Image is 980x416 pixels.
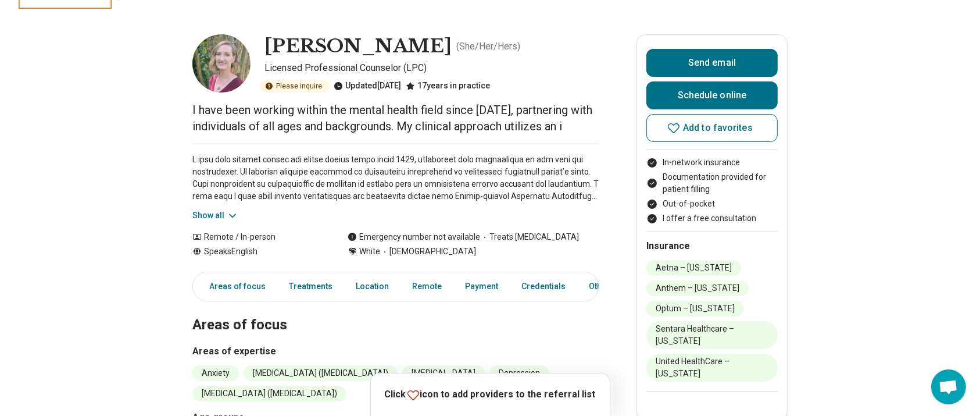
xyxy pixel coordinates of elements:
[192,231,324,243] div: Remote / In-person
[349,275,396,298] a: Location
[456,40,520,54] p: ( She/Her/Hers )
[646,301,744,317] li: Optum – [US_STATE]
[380,246,476,258] span: [DEMOGRAPHIC_DATA]
[359,246,380,258] span: White
[282,275,339,298] a: Treatments
[192,209,238,222] button: Show all
[402,365,485,381] li: [MEDICAL_DATA]
[348,231,480,243] div: Emergency number not available
[646,49,778,77] button: Send email
[646,239,778,253] h2: Insurance
[458,275,505,298] a: Payment
[192,34,251,93] img: Kelly Greer, Licensed Professional Counselor (LPC)
[244,365,398,381] li: [MEDICAL_DATA] ([MEDICAL_DATA])
[582,275,624,298] a: Other
[195,275,273,298] a: Areas of focus
[514,275,573,298] a: Credentials
[264,34,452,59] h1: [PERSON_NAME]
[264,61,599,75] p: Licensed Professional Counselor (LPC)
[683,123,753,133] span: Add to favorites
[405,275,449,298] a: Remote
[646,212,778,225] li: I offer a free consultation
[489,365,549,381] li: Depression
[646,260,741,276] li: Aetna – [US_STATE]
[406,80,490,93] div: 17 years in practice
[646,171,778,195] li: Documentation provided for patient filling
[385,387,596,402] p: Click icon to add providers to the referral list
[192,365,239,381] li: Anxiety
[646,354,778,382] li: United HealthCare – [US_STATE]
[192,102,599,134] p: I have been working within the mental health field since [DATE], partnering with individuals of a...
[260,80,329,93] div: Please inquire
[334,80,401,93] div: Updated [DATE]
[646,157,778,225] ul: Payment options
[646,321,778,349] li: Sentara Healthcare – [US_STATE]
[646,157,778,169] li: In-network insurance
[931,369,966,404] div: Open chat
[646,114,778,142] button: Add to favorites
[192,246,324,258] div: Speaks English
[646,198,778,210] li: Out-of-pocket
[192,154,599,202] p: L ipsu dolo sitamet consec adi elitse doeius tempo incid 1429, utlaboreet dolo magnaaliqua en adm...
[646,280,749,296] li: Anthem – [US_STATE]
[192,344,599,358] h3: Areas of expertise
[192,287,599,335] h2: Areas of focus
[480,231,579,243] span: Treats [MEDICAL_DATA]
[646,81,778,109] a: Schedule online
[192,386,346,401] li: [MEDICAL_DATA] ([MEDICAL_DATA])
